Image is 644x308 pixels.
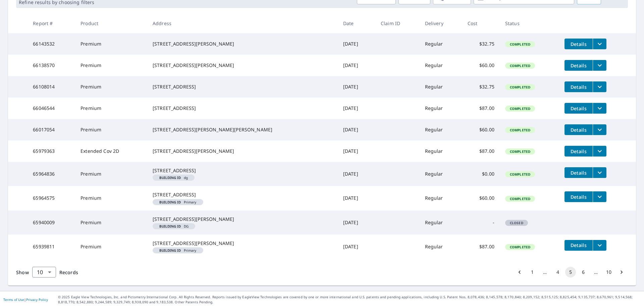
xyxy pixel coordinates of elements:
td: Regular [420,186,462,210]
td: Regular [420,210,462,235]
td: $32.75 [462,33,500,55]
button: filesDropdownBtn-65964836 [593,167,606,178]
button: Go to previous page [514,267,525,278]
span: Completed [506,172,534,177]
div: [STREET_ADDRESS][PERSON_NAME] [153,216,332,223]
td: 66108014 [28,76,75,98]
td: Regular [420,76,462,98]
td: [DATE] [338,76,375,98]
td: [DATE] [338,55,375,76]
span: Details [569,41,589,47]
em: Building ID [159,249,181,252]
td: 66017054 [28,119,75,140]
th: Cost [462,13,500,33]
div: Show 10 records [32,267,56,278]
td: Regular [420,119,462,140]
td: 65964575 [28,186,75,210]
td: $32.75 [462,76,500,98]
th: Status [500,13,559,33]
button: detailsBtn-65939811 [565,240,593,251]
td: Premium [75,210,147,235]
td: $87.00 [462,140,500,162]
td: [DATE] [338,162,375,186]
button: detailsBtn-66108014 [565,81,593,92]
span: Closed [506,221,527,225]
div: 10 [32,263,56,282]
th: Address [147,13,338,33]
a: Terms of Use [3,297,24,302]
td: $60.00 [462,119,500,140]
span: Records [59,269,78,275]
em: Building ID [159,225,181,228]
span: Completed [506,128,534,132]
th: Date [338,13,375,33]
span: Details [569,242,589,248]
td: [DATE] [338,119,375,140]
td: Premium [75,162,147,186]
button: filesDropdownBtn-66046544 [593,103,606,114]
td: Premium [75,33,147,55]
td: 65939811 [28,235,75,259]
td: Premium [75,98,147,119]
td: Regular [420,98,462,119]
span: Completed [506,63,534,68]
td: Premium [75,235,147,259]
button: Go to page 4 [552,267,563,278]
span: Details [569,127,589,133]
button: filesDropdownBtn-66017054 [593,124,606,135]
th: Delivery [420,13,462,33]
span: Completed [506,85,534,89]
div: [STREET_ADDRESS] [153,191,332,198]
th: Product [75,13,147,33]
p: © 2025 Eagle View Technologies, Inc. and Pictometry International Corp. All Rights Reserved. Repo... [58,295,641,305]
span: Primary [155,200,201,204]
span: Completed [506,106,534,111]
td: Extended Cov 2D [75,140,147,162]
td: Regular [420,235,462,259]
button: detailsBtn-65964836 [565,167,593,178]
td: [DATE] [338,235,375,259]
button: detailsBtn-66138570 [565,60,593,71]
td: Premium [75,55,147,76]
button: detailsBtn-65964575 [565,191,593,202]
td: 65964836 [28,162,75,186]
span: Details [569,194,589,200]
td: Regular [420,33,462,55]
span: Show [16,269,29,275]
td: Premium [75,119,147,140]
button: page 5 [565,267,576,278]
button: detailsBtn-66046544 [565,103,593,114]
td: [DATE] [338,33,375,55]
button: filesDropdownBtn-66108014 [593,81,606,92]
span: Completed [506,245,534,249]
button: detailsBtn-66017054 [565,124,593,135]
button: filesDropdownBtn-65939811 [593,240,606,251]
td: Regular [420,140,462,162]
td: - [462,210,500,235]
td: $87.00 [462,235,500,259]
em: Building ID [159,176,181,179]
button: Go to page 6 [578,267,589,278]
div: [STREET_ADDRESS][PERSON_NAME] [153,41,332,47]
th: Report # [28,13,75,33]
p: | [3,298,48,302]
button: Go to page 10 [603,267,614,278]
nav: pagination navigation [513,267,628,278]
td: $0.00 [462,162,500,186]
span: Completed [506,42,534,47]
div: [STREET_ADDRESS] [153,167,332,174]
span: dg [155,176,192,179]
td: [DATE] [338,210,375,235]
td: [DATE] [338,98,375,119]
td: [DATE] [338,186,375,210]
div: [STREET_ADDRESS][PERSON_NAME][PERSON_NAME] [153,126,332,133]
div: [STREET_ADDRESS][PERSON_NAME] [153,148,332,155]
td: Regular [420,55,462,76]
td: 65940009 [28,210,75,235]
td: 66143532 [28,33,75,55]
td: Regular [420,162,462,186]
em: Building ID [159,200,181,204]
td: 66138570 [28,55,75,76]
td: $60.00 [462,186,500,210]
td: [DATE] [338,140,375,162]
